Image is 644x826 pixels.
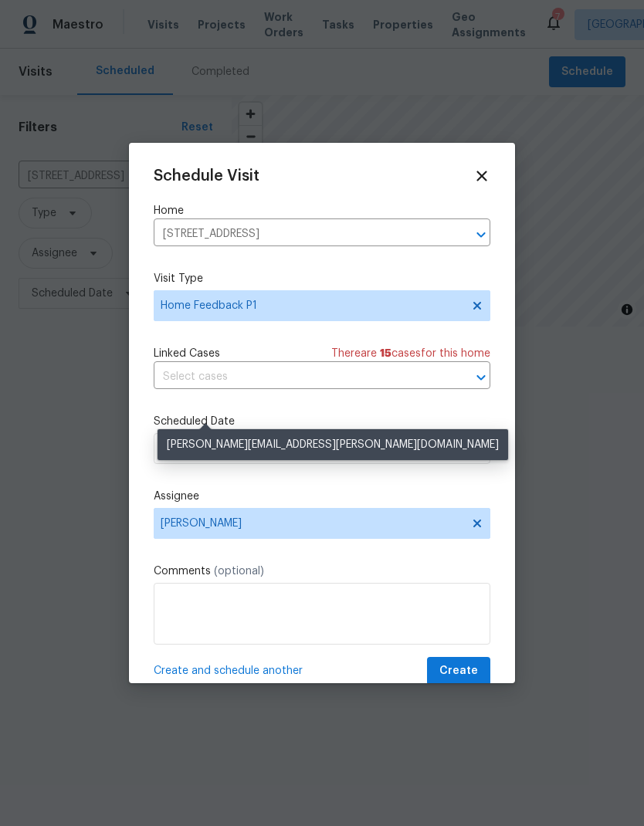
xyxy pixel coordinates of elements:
span: Create and schedule another [154,663,303,679]
input: Select cases [154,365,447,389]
input: M/D/YYYY [154,433,490,464]
div: [PERSON_NAME][EMAIL_ADDRESS][PERSON_NAME][DOMAIN_NAME] [158,429,508,460]
label: Comments [154,564,490,579]
label: Assignee [154,489,490,504]
span: Linked Cases [154,346,220,361]
button: Open [470,367,492,388]
span: Create [439,662,478,681]
span: 15 [380,348,391,359]
label: Visit Type [154,271,490,286]
label: Scheduled Date [154,414,490,429]
span: Home Feedback P1 [161,298,461,313]
button: Create [427,657,490,686]
button: Open [470,224,492,245]
span: Schedule Visit [154,168,259,184]
label: Home [154,203,490,218]
input: Enter in an address [154,222,447,246]
span: There are case s for this home [331,346,490,361]
span: Close [473,168,490,184]
span: (optional) [214,566,264,577]
span: [PERSON_NAME] [161,517,463,530]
